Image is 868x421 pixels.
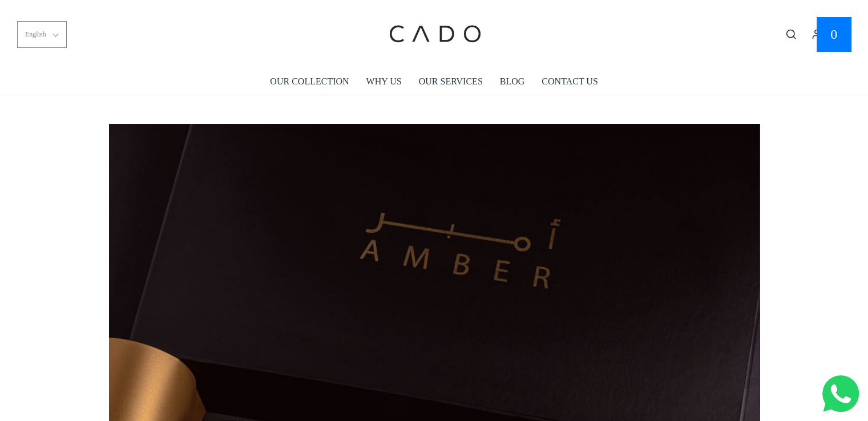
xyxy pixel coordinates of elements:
a: OUR COLLECTION [270,68,349,95]
span: Last name [325,1,362,10]
a: OUR SERVICES [419,68,483,95]
a: BLOG [500,68,525,95]
img: Whatsapp [822,375,859,412]
a: CONTACT US [542,68,597,95]
button: English [17,21,67,48]
span: Company name [325,48,382,57]
span: Number of gifts [325,95,380,104]
span: English [25,29,46,40]
span: 0 [830,23,837,45]
img: cadogifting [386,9,483,60]
a: WHY US [366,68,402,95]
button: Open search bar [781,28,801,41]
